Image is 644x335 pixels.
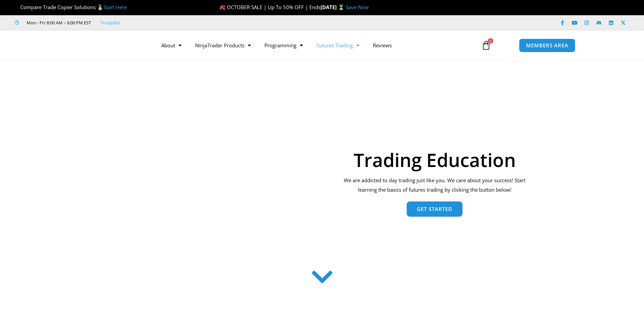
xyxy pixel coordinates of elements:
[346,4,369,10] a: Save Now
[25,19,91,27] span: Mon - Fri: 8:00 AM – 6:00 PM EST
[519,39,575,52] a: MEMBERS AREA
[188,38,258,53] a: NinjaTrader Products
[339,150,530,169] h1: Trading Education
[471,35,501,55] a: 0
[15,5,20,10] img: 🏆
[219,4,320,10] span: 🍂 OCTOBER SALE | Up To 50% OFF | Ends
[310,38,366,53] a: Futures Trading
[258,38,310,53] a: Programming
[526,43,568,48] span: MEMBERS AREA
[320,4,346,10] strong: [DATE] ⌛
[100,19,120,27] a: Trustpilot
[407,201,462,217] a: Get Started
[154,38,474,53] nav: Menu
[69,33,141,57] img: LogoAI | Affordable Indicators – NinjaTrader
[103,4,127,10] a: Start Here
[154,38,188,53] a: About
[114,96,326,257] img: AdobeStock 293954085 1 Converted | Affordable Indicators – NinjaTrader
[366,38,399,53] a: Reviews
[339,176,530,195] p: We are addicted to day trading just like you. We care about your success! Start learning the basi...
[488,38,493,44] span: 0
[417,207,452,212] span: Get Started
[15,4,127,10] span: Compare Trade Copier Solutions 🥇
